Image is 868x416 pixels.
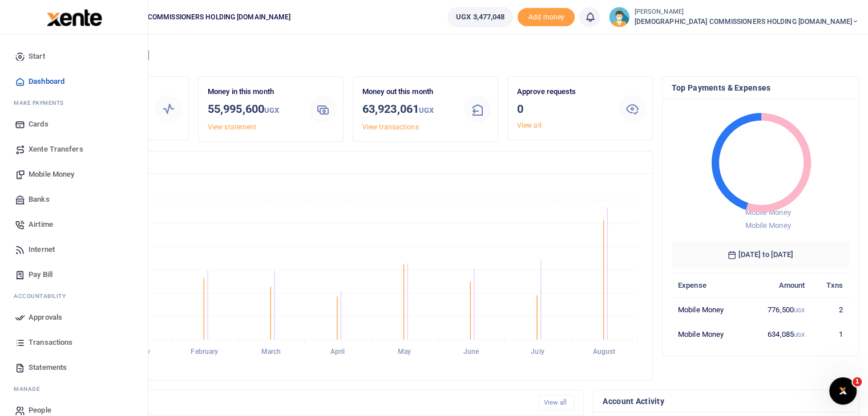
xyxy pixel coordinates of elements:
[634,17,859,27] span: [DEMOGRAPHIC_DATA] COMMISSIONERS HOLDING [DOMAIN_NAME]
[419,106,434,115] small: UGX
[398,348,411,356] tspan: May
[539,395,575,410] a: View all
[29,337,72,348] span: Transactions
[9,162,139,187] a: Mobile Money
[362,123,419,131] a: View transactions
[29,76,64,87] span: Dashboard
[672,297,747,322] td: Mobile Money
[261,348,281,356] tspan: March
[19,385,41,393] span: anage
[9,380,139,398] li: M
[517,121,542,129] a: View all
[634,7,859,17] small: [PERSON_NAME]
[9,44,139,69] a: Start
[362,100,455,119] h3: 63,923,061
[447,7,513,27] a: UGX 3,477,048
[609,7,859,27] a: profile-user [PERSON_NAME] [DEMOGRAPHIC_DATA] COMMISSIONERS HOLDING [DOMAIN_NAME]
[9,237,139,262] a: Internet
[518,12,575,21] a: Add money
[362,86,455,98] p: Money out this month
[9,112,139,137] a: Cards
[517,100,609,117] h3: 0
[29,169,74,180] span: Mobile Money
[29,194,50,205] span: Banks
[747,273,812,297] th: Amount
[29,312,62,323] span: Approvals
[126,348,151,356] tspan: January
[518,8,575,27] li: Toup your wallet
[811,273,849,297] th: Txns
[794,307,805,313] small: UGX
[43,49,859,62] h4: Hello [PERSON_NAME]
[853,377,862,386] span: 1
[517,86,609,98] p: Approve requests
[9,355,139,380] a: Statements
[672,322,747,346] td: Mobile Money
[22,292,66,300] span: countability
[9,212,139,237] a: Airtime
[19,99,64,107] span: ake Payments
[811,322,849,346] td: 1
[208,100,300,119] h3: 55,995,600
[29,119,49,130] span: Cards
[53,156,643,169] h4: Transactions Overview
[609,7,629,27] img: profile-user
[672,241,849,268] h6: [DATE] to [DATE]
[747,297,812,322] td: 776,500
[29,405,51,416] span: People
[29,269,53,280] span: Pay Bill
[829,377,857,405] iframe: Intercom live chat
[745,208,790,217] span: Mobile Money
[9,187,139,212] a: Banks
[443,7,518,27] li: Wallet ballance
[29,219,53,230] span: Airtime
[47,9,102,26] img: logo-large
[456,11,504,23] span: UGX 3,477,048
[68,12,295,22] span: [DEMOGRAPHIC_DATA] COMMISSIONERS HOLDING [DOMAIN_NAME]
[672,273,747,297] th: Expense
[9,330,139,355] a: Transactions
[9,305,139,330] a: Approvals
[9,94,139,112] li: M
[518,8,575,27] span: Add money
[9,262,139,287] a: Pay Bill
[593,348,616,356] tspan: August
[264,106,279,115] small: UGX
[53,397,530,409] h4: Recent Transactions
[29,144,83,155] span: Xente Transfers
[463,348,479,356] tspan: June
[531,348,544,356] tspan: July
[29,244,55,255] span: Internet
[9,69,139,94] a: Dashboard
[672,81,849,94] h4: Top Payments & Expenses
[191,348,218,356] tspan: February
[9,137,139,162] a: Xente Transfers
[747,322,812,346] td: 634,085
[9,287,139,305] li: Ac
[330,348,345,356] tspan: April
[208,123,256,131] a: View statement
[603,395,849,407] h4: Account Activity
[811,297,849,322] td: 2
[745,221,790,230] span: Mobile Money
[794,332,805,338] small: UGX
[46,13,102,21] a: logo-small logo-large logo-large
[29,51,45,62] span: Start
[208,86,300,98] p: Money in this month
[29,362,67,373] span: Statements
